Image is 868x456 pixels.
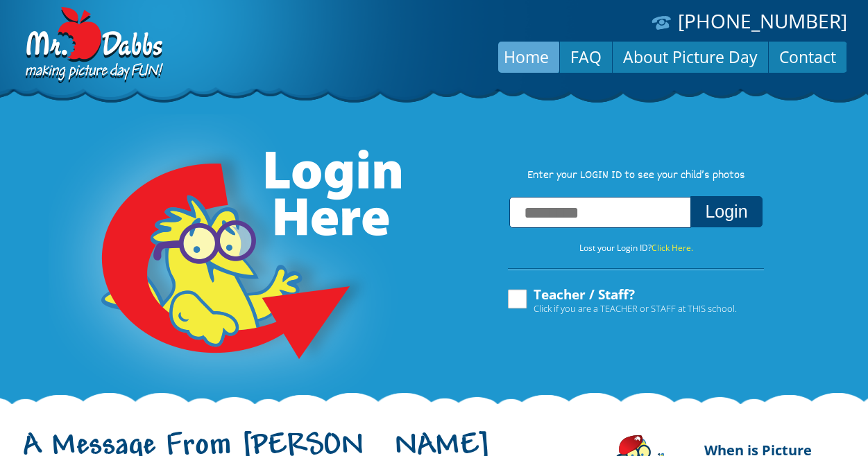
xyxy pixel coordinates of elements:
[493,40,559,73] a: Home
[613,40,768,73] a: About Picture Day
[769,40,846,73] a: Contact
[21,7,165,85] img: Dabbs Company
[494,168,778,184] p: Enter your LOGIN ID to see your child’s photos
[652,242,693,254] a: Click Here.
[678,8,847,34] a: [PHONE_NUMBER]
[690,196,762,227] button: Login
[534,301,737,315] span: Click if you are a TEACHER or STAFF at THIS school.
[560,40,612,73] a: FAQ
[49,114,404,405] img: Login Here
[506,288,737,314] label: Teacher / Staff?
[494,240,778,256] p: Lost your Login ID?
